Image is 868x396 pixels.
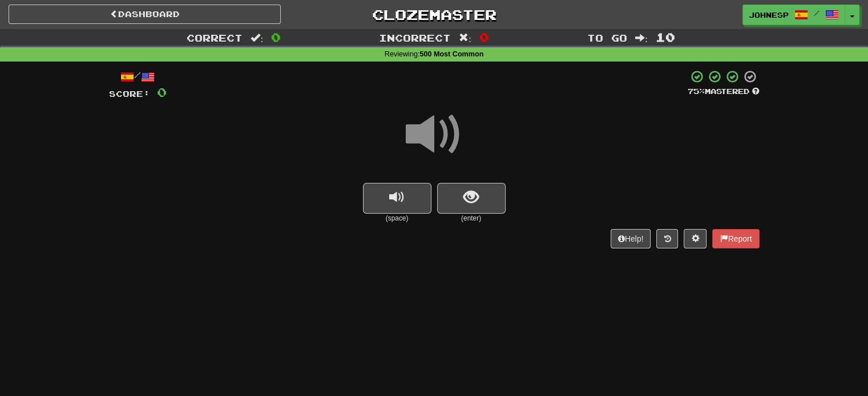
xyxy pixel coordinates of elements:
a: JohnEsp / [742,5,845,25]
strong: 500 Most Common [419,50,483,58]
span: 0 [479,30,489,44]
small: (enter) [437,214,506,223]
span: 0 [157,85,167,99]
a: Clozemaster [298,5,570,25]
button: replay audio [363,183,431,214]
div: / [109,70,167,84]
span: Incorrect [379,32,451,43]
span: : [459,33,471,43]
span: / [814,9,819,17]
button: Round history (alt+y) [656,229,678,248]
div: Mastered [688,87,760,97]
span: Score: [109,89,150,99]
a: Dashboard [9,5,281,24]
span: : [635,33,648,43]
span: : [251,33,263,43]
button: Report [712,229,759,248]
small: (space) [363,214,431,223]
span: 75 % [688,87,705,96]
span: Correct [187,32,243,43]
button: Help! [611,229,651,248]
span: To go [587,32,627,43]
span: 0 [271,30,281,44]
span: 10 [656,30,675,44]
button: show sentence [437,183,506,214]
span: JohnEsp [749,10,789,20]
